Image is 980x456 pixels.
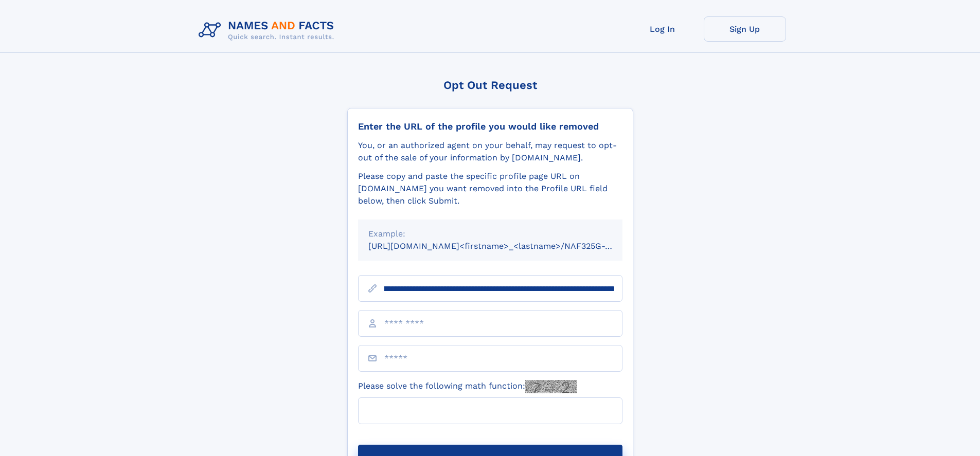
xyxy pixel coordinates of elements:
[347,79,633,92] div: Opt Out Request
[368,241,642,251] small: [URL][DOMAIN_NAME]<firstname>_<lastname>/NAF325G-xxxxxxxx
[194,16,343,44] img: Logo Names and Facts
[358,170,622,207] div: Please copy and paste the specific profile page URL on [DOMAIN_NAME] you want removed into the Pr...
[621,16,704,42] a: Log In
[358,380,577,393] label: Please solve the following math function:
[358,139,622,164] div: You, or an authorized agent on your behalf, may request to opt-out of the sale of your informatio...
[358,121,622,132] div: Enter the URL of the profile you would like removed
[704,16,786,42] a: Sign Up
[368,228,612,240] div: Example:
